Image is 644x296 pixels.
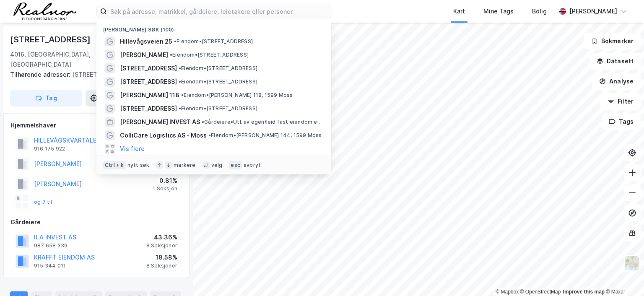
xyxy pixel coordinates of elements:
[589,53,641,70] button: Datasett
[120,130,207,140] span: ColliCare Logistics AS - Moss
[120,63,177,73] span: [STREET_ADDRESS]
[120,77,177,87] span: [STREET_ADDRESS]
[146,262,177,269] div: 8 Seksjoner
[170,52,249,58] span: Eiendom • [STREET_ADDRESS]
[229,161,242,169] div: esc
[602,256,644,296] div: Kontrollprogram for chat
[120,144,145,154] button: Vis flere
[181,92,293,99] span: Eiendom • [PERSON_NAME] 118, 1599 Moss
[179,105,181,112] span: •
[10,90,82,106] button: Tag
[563,289,605,295] a: Improve this map
[202,119,204,125] span: •
[146,252,177,262] div: 18.58%
[569,6,617,16] div: [PERSON_NAME]
[211,162,223,169] div: velg
[208,132,322,139] span: Eiendom • [PERSON_NAME] 144, 1599 Moss
[532,6,547,16] div: Bolig
[174,162,195,169] div: markere
[244,162,261,169] div: avbryt
[120,117,200,127] span: [PERSON_NAME] INVEST AS
[584,33,641,49] button: Bokmerker
[202,119,320,125] span: Gårdeiere • Utl. av egen/leid fast eiendom el.
[146,242,177,249] div: 8 Seksjoner
[120,104,177,114] span: [STREET_ADDRESS]
[127,162,150,169] div: nytt søk
[602,256,644,296] iframe: Chat Widget
[170,52,172,58] span: •
[34,145,65,152] div: 916 175 922
[602,113,641,130] button: Tags
[120,50,168,60] span: [PERSON_NAME]
[179,65,181,71] span: •
[153,185,177,192] div: 1 Seksjon
[174,38,177,44] span: •
[146,232,177,242] div: 43.36%
[10,217,182,227] div: Gårdeiere
[10,71,72,78] span: Tilhørende adresser:
[600,93,641,110] button: Filter
[592,73,641,90] button: Analyse
[181,92,184,98] span: •
[496,289,519,295] a: Mapbox
[174,38,253,45] span: Eiendom • [STREET_ADDRESS]
[624,255,640,271] img: Z
[120,90,179,100] span: [PERSON_NAME] 118
[34,242,68,249] div: 987 658 339
[453,6,465,16] div: Kart
[179,65,257,72] span: Eiendom • [STREET_ADDRESS]
[34,262,66,269] div: 915 344 011
[179,78,257,85] span: Eiendom • [STREET_ADDRESS]
[107,5,331,18] input: Søk på adresse, matrikkel, gårdeiere, leietakere eller personer
[103,161,126,169] div: Ctrl + k
[13,3,76,20] img: realnor-logo.934646d98de889bb5806.png
[10,33,92,46] div: [STREET_ADDRESS]
[179,78,181,85] span: •
[483,6,514,16] div: Mine Tags
[208,132,211,138] span: •
[96,20,331,35] div: [PERSON_NAME] søk (100)
[179,105,257,112] span: Eiendom • [STREET_ADDRESS]
[120,36,172,47] span: Hillevågsveien 25
[10,49,119,70] div: 4016, [GEOGRAPHIC_DATA], [GEOGRAPHIC_DATA]
[520,289,561,295] a: OpenStreetMap
[10,70,176,80] div: [STREET_ADDRESS]
[153,176,177,186] div: 0.81%
[10,120,182,130] div: Hjemmelshaver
